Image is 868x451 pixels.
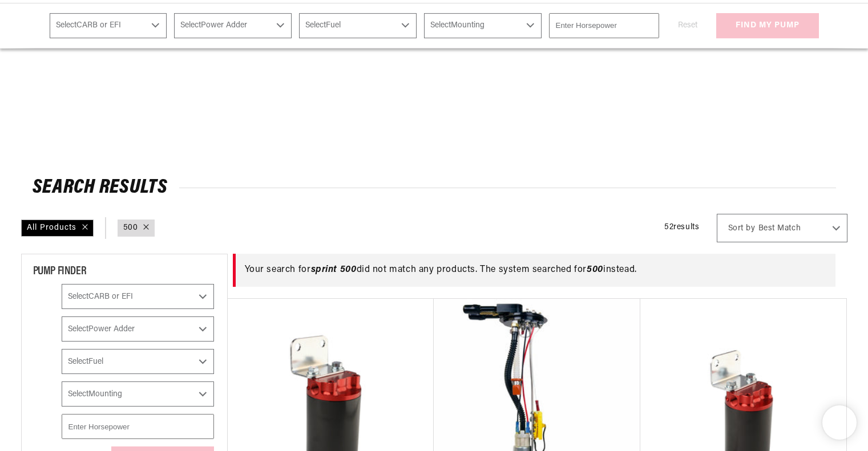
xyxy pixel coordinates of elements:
span: 52 results [664,223,699,231]
select: Fuel [62,349,214,374]
h2: Search Results [33,179,836,197]
select: Power Adder [174,13,292,38]
select: CARB or EFI [50,13,167,38]
div: Your search for did not match any products. The system searched for instead. [233,254,835,287]
select: Mounting [62,381,214,407]
select: Fuel [299,13,417,38]
span: sprint 500 [311,265,357,274]
select: CARB or EFI [62,284,214,309]
input: Enter Horsepower [62,414,214,439]
span: PUMP FINDER [33,266,87,277]
span: Sort by [728,223,756,234]
input: Enter Horsepower [549,13,659,38]
select: Sort by [717,214,847,242]
select: Mounting [424,13,542,38]
span: 500 [587,265,603,274]
select: Power Adder [62,316,214,342]
a: 500 [123,222,138,234]
div: All Products [21,220,94,237]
